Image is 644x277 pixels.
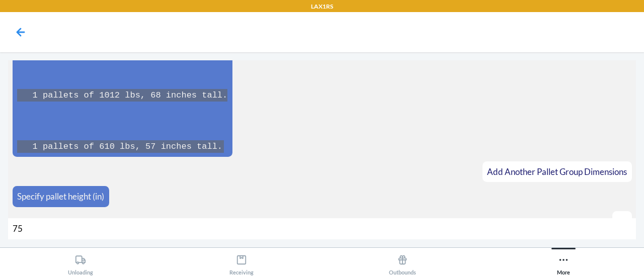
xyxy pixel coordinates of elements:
div: Receiving [229,250,254,275]
p: LAX1RS [311,2,333,11]
span: Add Another Pallet Group Dimensions [487,166,627,177]
div: Outbounds [389,250,416,275]
button: Outbounds [322,248,483,275]
div: Unloading [68,250,93,275]
p: Specify pallet height (in) [17,190,104,203]
span: 62 [617,216,627,227]
button: More [483,248,644,275]
div: More [557,250,570,275]
button: Receiving [161,248,322,275]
